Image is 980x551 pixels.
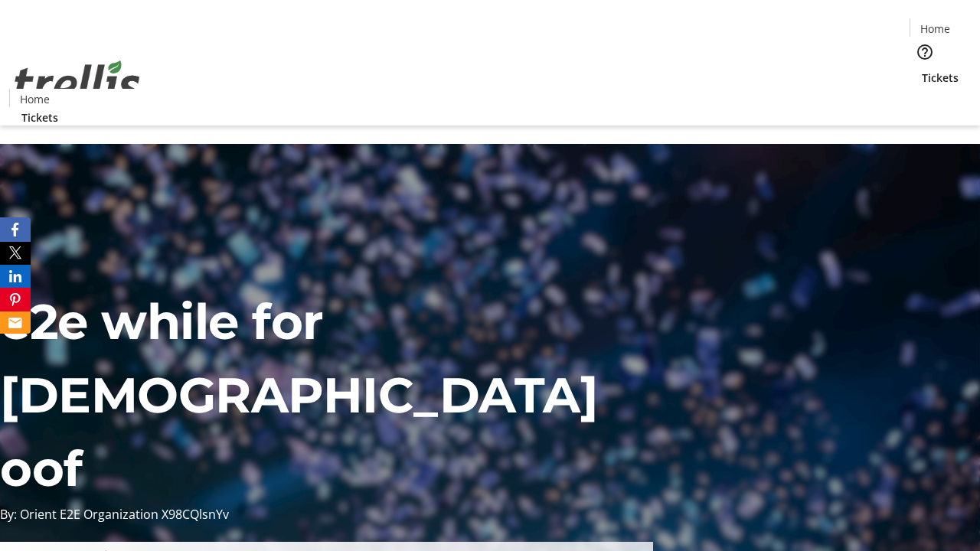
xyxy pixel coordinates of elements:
span: Tickets [21,109,58,126]
span: Home [20,91,50,107]
img: Orient E2E Organization X98CQlsnYv's Logo [9,44,145,120]
a: Home [910,21,959,37]
button: Help [910,37,940,67]
a: Tickets [9,109,70,126]
a: Home [10,91,59,107]
button: Cart [910,86,940,116]
span: Tickets [922,70,959,86]
span: Home [920,21,950,37]
a: Tickets [910,70,971,86]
